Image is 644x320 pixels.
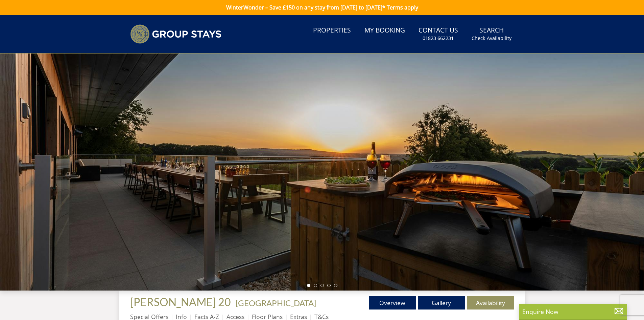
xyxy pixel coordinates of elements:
small: Check Availability [472,35,511,42]
img: Group Stays [130,24,221,44]
span: - [233,298,316,308]
small: 01823 662231 [423,35,454,42]
span: [PERSON_NAME] 20 [130,295,231,308]
a: Gallery [418,296,465,310]
a: Contact Us01823 662231 [416,23,461,45]
a: Availability [467,296,514,310]
a: [PERSON_NAME] 20 [130,295,233,308]
a: My Booking [362,23,408,38]
p: Enquire Now [522,307,624,316]
a: Overview [369,296,416,310]
a: [GEOGRAPHIC_DATA] [236,298,316,308]
a: SearchCheck Availability [469,23,514,45]
a: Properties [310,23,354,38]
